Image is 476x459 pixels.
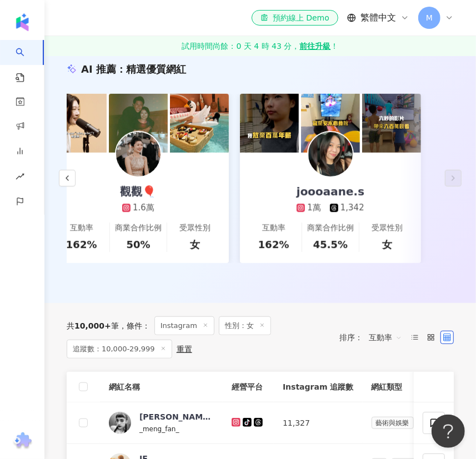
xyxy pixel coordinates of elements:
div: 共 筆 [67,321,119,330]
a: 試用時間尚餘：0 天 4 時 43 分，前往升級！ [44,36,476,56]
span: M [426,12,433,24]
span: 10,000+ [74,321,111,330]
div: 1萬 [307,202,321,214]
div: joooaane.s [285,184,375,199]
img: post-image [240,94,299,153]
img: chrome extension [12,432,33,450]
img: post-image [109,94,168,153]
div: 女 [382,238,392,251]
a: KOL Avatar[PERSON_NAME]_meng_fan_ [109,411,214,435]
iframe: Help Scout Beacon - Open [432,415,465,448]
th: Instagram 追蹤數 [274,372,362,402]
div: 商業合作比例 [307,223,354,234]
div: 受眾性別 [372,223,403,234]
div: 預約線上 Demo [260,12,329,23]
div: 觀觀🎈 [109,184,168,199]
a: 觀觀🎈1.6萬互動率162%商業合作比例50%受眾性別女 [48,153,229,263]
div: 1.6萬 [133,202,154,214]
span: 精選優質網紅 [126,63,186,75]
span: 互動率 [369,329,402,346]
div: 45.5% [313,238,348,251]
span: 繁體中文 [360,12,396,24]
div: 商業合作比例 [115,223,162,234]
div: 重置 [177,345,192,354]
span: 性別：女 [219,316,271,335]
span: Instagram [154,316,214,335]
div: 互動率 [262,223,285,234]
div: 162% [66,238,97,251]
img: post-image [48,94,107,153]
div: 162% [258,238,289,251]
div: 1,342 [340,202,364,214]
span: rise [16,165,24,190]
div: AI 推薦 ： [81,62,186,76]
div: [PERSON_NAME] [139,411,212,422]
img: post-image [362,94,421,153]
span: 條件 ： [119,321,150,330]
img: logo icon [13,13,31,31]
div: 互動率 [70,223,93,234]
img: KOL Avatar [308,132,353,176]
div: 女 [190,238,200,251]
a: search [16,40,38,83]
span: _meng_fan_ [139,425,179,433]
a: 預約線上 Demo [252,10,338,26]
span: 追蹤數：10,000-29,999 [67,340,172,359]
a: joooaane.s1萬1,342互動率162%商業合作比例45.5%受眾性別女 [240,153,421,263]
img: KOL Avatar [116,132,161,176]
div: 50% [126,238,150,251]
strong: 前往升級 [299,41,330,52]
span: 藝術與娛樂 [372,417,414,429]
img: post-image [170,94,229,153]
td: 11,327 [274,402,362,444]
th: 經營平台 [223,372,274,402]
div: 受眾性別 [179,223,211,234]
div: 排序： [339,329,408,346]
img: KOL Avatar [109,412,131,434]
th: 網紅名稱 [100,372,223,402]
img: post-image [301,94,360,153]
